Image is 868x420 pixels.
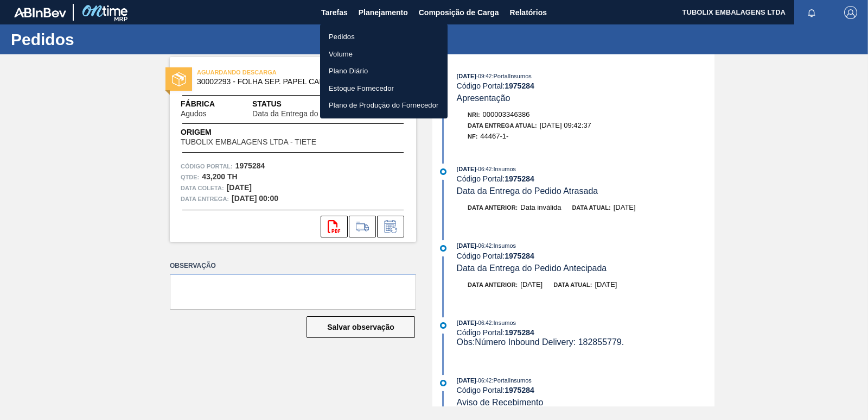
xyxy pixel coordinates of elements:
[320,62,448,80] a: Plano Diário
[320,28,448,46] a: Pedidos
[320,46,448,63] a: Volume
[320,97,448,114] a: Plano de Produção do Fornecedor
[320,80,448,97] a: Estoque Fornecedor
